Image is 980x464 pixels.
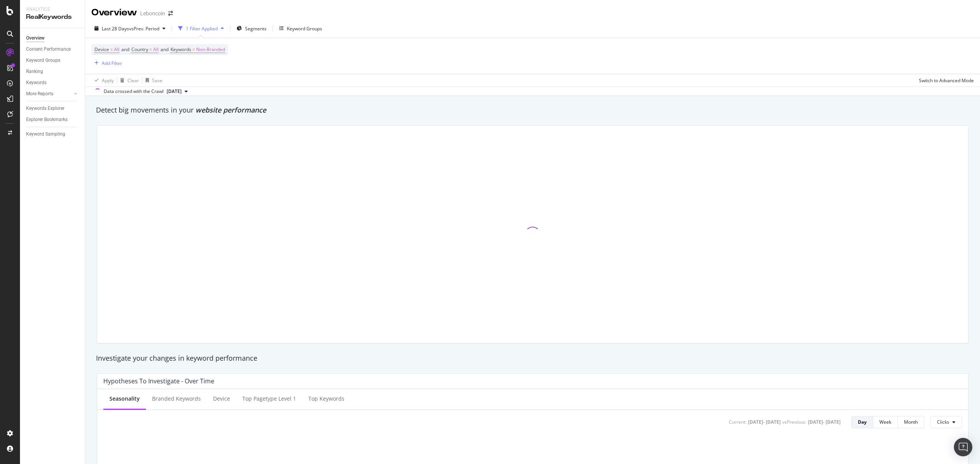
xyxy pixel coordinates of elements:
div: More Reports [26,90,53,98]
button: 1 Filter Applied [175,22,227,35]
div: Keywords Explorer [26,104,65,113]
a: Explorer Bookmarks [26,116,79,124]
div: 1 Filter Applied [186,25,218,32]
a: Ranking [26,68,79,76]
a: Keyword Groups [26,56,79,65]
span: Non-Branded [196,44,225,55]
div: Top pagetype Level 1 [242,395,296,403]
span: Country [131,46,148,53]
div: Data crossed with the Crawl [104,88,164,95]
div: Top Keywords [308,395,344,403]
button: Switch to Advanced Mode [916,74,974,86]
button: Clicks [930,416,962,428]
div: Keyword Groups [287,25,322,32]
button: Save [142,74,162,86]
div: Ranking [26,68,43,76]
div: Apply [102,77,114,84]
div: vs Previous : [782,419,806,425]
a: Overview [26,34,79,42]
span: All [114,44,119,55]
div: arrow-right-arrow-left [168,11,173,16]
span: 2025 Sep. 9th [167,88,182,95]
button: Day [851,416,873,428]
a: Keywords Explorer [26,104,79,113]
div: Branded Keywords [152,395,201,403]
button: Keyword Groups [276,22,325,35]
span: Keywords [171,46,191,53]
span: website performance [195,105,266,114]
div: Keyword Groups [26,56,60,65]
button: Last 28 DaysvsPrev. Period [91,22,169,35]
span: and [161,46,169,53]
span: = [110,46,113,53]
div: [DATE] - [DATE] [748,419,781,425]
div: Analytics [26,6,79,13]
a: Keyword Sampling [26,130,79,138]
div: Month [904,419,918,425]
div: [DATE] - [DATE] [808,419,841,425]
a: More Reports [26,90,72,98]
div: Detect big movements in your [96,105,969,115]
div: Overview [26,34,45,42]
div: RealKeywords [26,13,79,22]
div: Day [858,419,867,425]
span: All [153,44,159,55]
div: Hypotheses to Investigate - Over Time [103,377,214,385]
span: Last 28 Days [102,25,129,32]
span: Device [94,46,109,53]
button: Month [898,416,924,428]
div: Week [879,419,891,425]
span: = [192,46,195,53]
div: Investigate your changes in keyword performance [96,353,969,363]
div: Add Filter [102,60,122,66]
div: Content Performance [26,45,71,53]
button: Segments [233,22,270,35]
div: Keyword Sampling [26,130,65,138]
button: Week [873,416,898,428]
div: Open Intercom Messenger [954,438,972,456]
span: and [121,46,129,53]
div: Explorer Bookmarks [26,116,68,124]
div: Switch to Advanced Mode [919,77,974,84]
span: = [149,46,152,53]
div: Save [152,77,162,84]
a: Content Performance [26,45,79,53]
button: Apply [91,74,114,86]
div: Clear [127,77,139,84]
span: vs Prev. Period [129,25,159,32]
button: Clear [117,74,139,86]
button: Add Filter [91,58,122,68]
div: Current: [729,419,747,425]
div: Keywords [26,79,46,87]
div: Seasonality [109,395,140,403]
span: Clicks [937,419,949,425]
div: Overview [91,6,137,19]
span: Segments [245,25,267,32]
a: Keywords [26,79,79,87]
div: Leboncoin [140,10,165,17]
button: [DATE] [164,87,191,96]
div: Device [213,395,230,403]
